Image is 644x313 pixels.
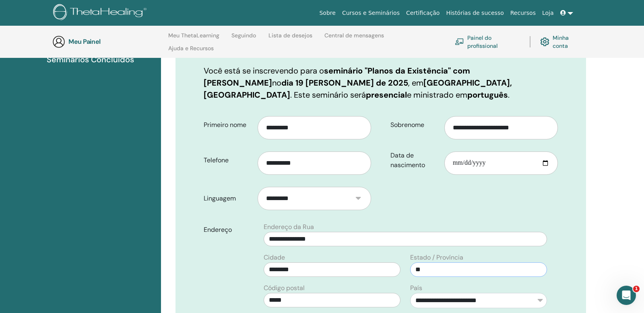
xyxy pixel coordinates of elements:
[168,45,214,52] font: Ajuda e Recursos
[268,32,312,45] a: Lista de desejos
[168,32,219,39] font: Meu ThetaLearning
[268,32,312,39] font: Lista de desejos
[168,32,219,45] a: Meu ThetaLearning
[68,37,101,46] font: Meu Painel
[204,194,236,203] font: Linguagem
[204,225,232,234] font: Endereço
[408,78,423,88] font: , em
[324,32,384,45] a: Central de mensagens
[53,4,149,22] img: logo.png
[403,6,443,20] a: Certificação
[324,32,384,39] font: Central de mensagens
[290,90,366,100] font: . Este seminário será
[264,223,314,231] font: Endereço da Rua
[390,151,425,169] font: Data de nascimento
[467,35,497,49] font: Painel do profissional
[47,54,134,65] font: Seminários Concluídos
[281,78,408,88] font: dia 19 [PERSON_NAME] de 2025
[264,284,305,292] font: Código postal
[510,10,536,16] font: Recursos
[467,90,508,100] font: português
[617,286,636,305] iframe: Chat ao vivo do Intercom
[319,10,335,16] font: Sobre
[455,38,464,45] img: chalkboard-teacher.svg
[204,78,512,100] font: [GEOGRAPHIC_DATA], [GEOGRAPHIC_DATA]
[407,90,467,100] font: e ministrado em
[204,65,324,76] font: Você está se inscrevendo para o
[52,35,65,48] img: generic-user-icon.jpg
[507,6,539,20] a: Recursos
[342,10,400,16] font: Cursos e Seminários
[540,35,549,48] img: cog.svg
[508,90,510,100] font: .
[539,6,557,20] a: Loja
[272,78,281,88] font: no
[231,32,256,39] font: Seguindo
[168,45,214,58] a: Ajuda e Recursos
[366,90,407,100] font: presencial
[316,6,339,20] a: Sobre
[540,33,584,51] a: Minha conta
[204,65,470,88] font: seminário "Planos da Existência" com [PERSON_NAME]
[390,121,424,129] font: Sobrenome
[455,33,520,51] a: Painel do profissional
[542,10,554,16] font: Loja
[406,10,440,16] font: Certificação
[446,10,504,16] font: Histórias de sucesso
[264,253,285,262] font: Cidade
[443,6,507,20] a: Histórias de sucesso
[204,156,229,164] font: Telefone
[635,286,638,291] font: 1
[231,32,256,45] a: Seguindo
[553,35,569,49] font: Minha conta
[204,121,246,129] font: Primeiro nome
[410,253,463,262] font: Estado / Província
[410,284,422,292] font: País
[339,6,403,20] a: Cursos e Seminários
